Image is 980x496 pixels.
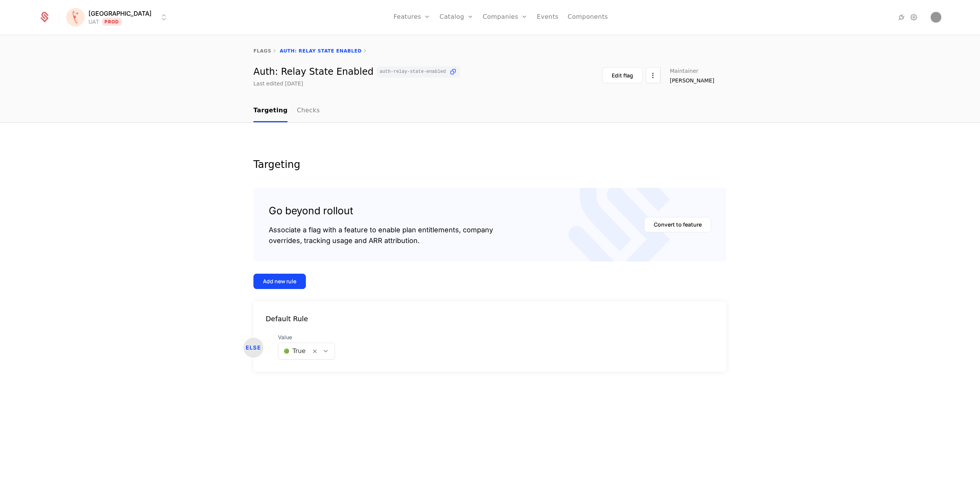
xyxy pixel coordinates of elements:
a: Integrations [897,13,906,22]
div: Edit flag [612,72,633,79]
span: auth-relay-state-enabled [380,69,446,74]
span: Value [278,333,335,341]
button: Select action [646,67,660,83]
div: Go beyond rollout [269,203,493,218]
img: Darko Milosevic [931,12,941,23]
button: Add new rule [253,274,306,289]
a: Targeting [253,100,287,122]
span: Maintainer [670,68,699,74]
div: UAT [88,18,99,26]
span: Prod [102,18,122,26]
a: Settings [909,13,918,22]
div: Default Rule [253,314,727,324]
button: Convert to feature [644,217,711,232]
div: Auth: Relay State Enabled [253,66,460,77]
div: Last edited [DATE] [253,80,303,87]
ul: Choose Sub Page [253,100,320,122]
div: Add new rule [263,278,296,285]
button: Edit flag [602,67,643,83]
span: [GEOGRAPHIC_DATA] [88,9,152,18]
a: flags [253,48,271,54]
a: Checks [297,100,320,122]
div: Targeting [253,159,727,169]
button: Select environment [69,9,168,26]
img: Florence [66,8,85,26]
nav: Main [253,100,727,122]
button: Open user button [931,12,941,23]
div: ELSE [243,338,263,358]
span: [PERSON_NAME] [670,77,714,84]
div: Associate a flag with a feature to enable plan entitlements, company overrides, tracking usage an... [269,225,493,246]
